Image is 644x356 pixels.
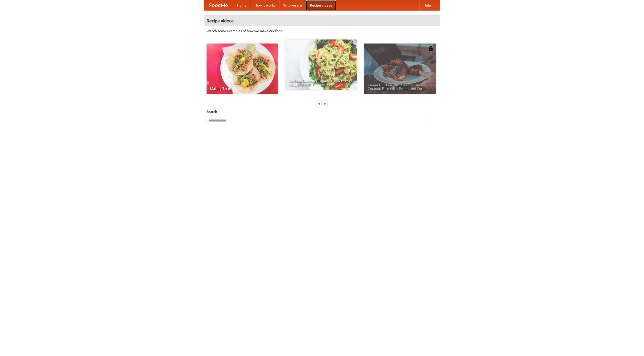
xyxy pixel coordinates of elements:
a: An Easy, Summery Tomato Pasta That's Ready for Fall [285,39,357,90]
a: Making Tacos [207,44,278,94]
div: « [317,100,321,107]
a: FoodMe [204,0,233,10]
a: Help [419,0,435,10]
a: Recipe videos [306,0,336,10]
span: An Easy, Summery Tomato Pasta That's Ready for Fall [289,79,353,86]
a: Home [233,0,251,10]
p: Watch some examples of how we make our food! [207,28,437,33]
span: Making Tacos [210,87,274,90]
h4: Recipe videos [204,16,440,26]
a: How it works [251,0,279,10]
h5: Search [207,109,437,114]
img: 483408.png [428,46,433,51]
div: » [323,100,327,107]
a: Who we are [279,0,306,10]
